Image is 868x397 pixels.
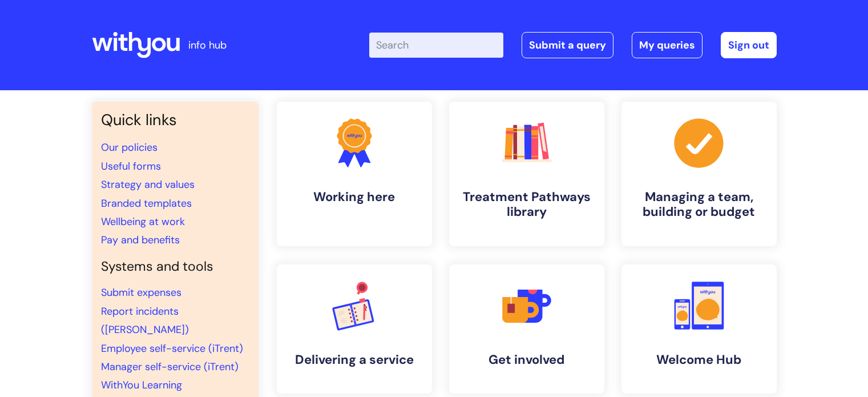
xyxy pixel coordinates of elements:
h4: Delivering a service [286,352,423,367]
a: Branded templates [101,197,192,210]
h4: Working here [286,190,423,204]
a: Sign out [721,32,777,58]
a: Wellbeing at work [101,215,185,228]
a: Submit a query [522,32,613,58]
a: Report incidents ([PERSON_NAME]) [101,304,189,336]
a: Strategy and values [101,178,195,191]
a: Welcome Hub [621,264,777,394]
a: Pay and benefits [101,233,180,247]
a: Delivering a service [277,264,432,394]
h4: Managing a team, building or budget [631,190,768,220]
a: Submit expenses [101,286,181,299]
input: Search [369,33,503,58]
a: Managing a team, building or budget [621,102,777,246]
h4: Welcome Hub [631,352,768,367]
a: My queries [632,32,703,58]
h4: Get involved [458,352,595,367]
a: Treatment Pathways library [449,102,604,246]
a: WithYou Learning [101,378,182,392]
h4: Treatment Pathways library [458,190,595,220]
a: Our policies [101,141,158,154]
div: | - [369,32,777,58]
h3: Quick links [101,111,249,129]
a: Manager self-service (iTrent) [101,360,239,374]
a: Get involved [449,264,604,394]
a: Working here [277,102,432,246]
a: Useful forms [101,159,161,173]
p: info hub [188,36,227,54]
h4: Systems and tools [101,259,249,275]
a: Employee self-service (iTrent) [101,342,243,355]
